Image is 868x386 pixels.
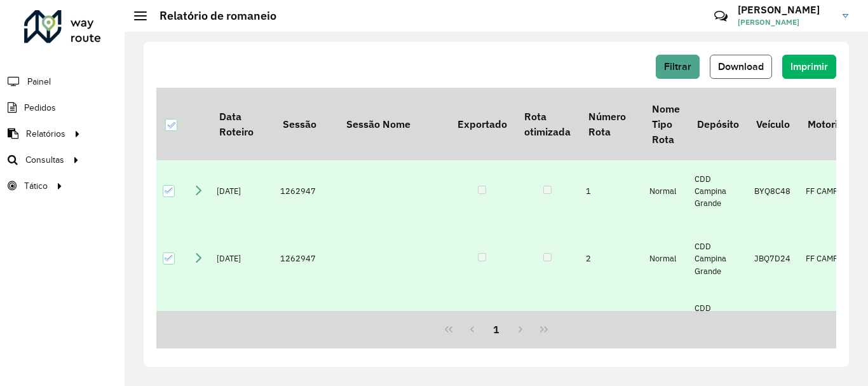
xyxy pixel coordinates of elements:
[748,88,799,160] th: Veículo
[782,55,836,79] button: Imprimir
[580,296,643,345] td: 3
[718,61,764,72] span: Download
[274,222,337,296] td: 1262947
[580,222,643,296] td: 2
[274,296,337,345] td: 1262947
[24,179,48,193] span: Tático
[710,55,772,79] button: Download
[790,61,828,72] span: Imprimir
[210,222,274,296] td: [DATE]
[738,17,833,28] span: [PERSON_NAME]
[580,88,643,160] th: Número Rota
[643,296,688,345] td: Normal
[748,222,799,296] td: JBQ7D24
[147,9,276,23] h2: Relatório de romaneio
[688,160,747,222] td: CDD Campina Grande
[274,160,337,222] td: 1262947
[738,4,833,16] h3: [PERSON_NAME]
[515,88,579,160] th: Rota otimizada
[484,317,508,341] button: 1
[643,88,688,160] th: Nome Tipo Rota
[664,61,691,72] span: Filtrar
[748,296,799,345] td: ENP0D32
[656,55,700,79] button: Filtrar
[580,160,643,222] td: 1
[688,222,747,296] td: CDD Campina Grande
[210,88,274,160] th: Data Roteiro
[643,160,688,222] td: Normal
[748,160,799,222] td: BYQ8C48
[688,88,747,160] th: Depósito
[337,88,449,160] th: Sessão Nome
[26,127,65,141] span: Relatórios
[643,222,688,296] td: Normal
[27,75,51,88] span: Painel
[707,3,735,30] a: Contato Rápido
[210,160,274,222] td: [DATE]
[24,101,56,114] span: Pedidos
[688,296,747,345] td: CDD Campina Grande
[210,296,274,345] td: [DATE]
[274,88,337,160] th: Sessão
[449,88,515,160] th: Exportado
[25,153,64,167] span: Consultas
